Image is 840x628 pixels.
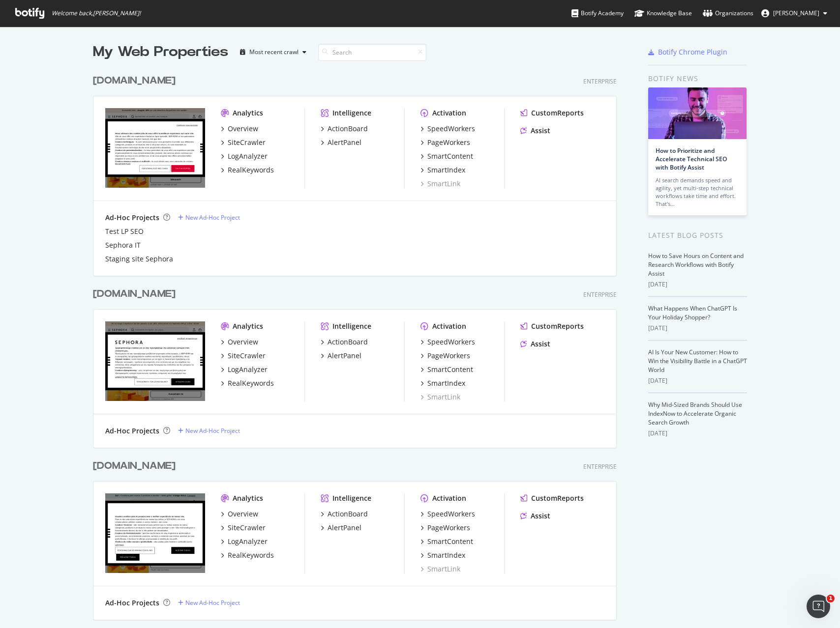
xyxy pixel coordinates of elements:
[427,365,473,374] div: SmartContent
[318,44,426,61] input: Search
[332,321,371,331] div: Intelligence
[420,564,460,574] a: SmartLink
[228,151,268,161] div: LogAnalyzer
[328,124,368,134] div: ActionBoard
[93,74,180,88] a: [DOMAIN_NAME]
[321,523,361,533] a: AlertPanel
[332,493,371,503] div: Intelligence
[221,337,258,347] a: Overview
[93,287,176,301] div: [DOMAIN_NAME]
[93,459,176,473] div: [DOMAIN_NAME]
[427,151,473,161] div: SmartContent
[703,8,753,18] div: Organizations
[328,509,368,519] div: ActionBoard
[93,287,180,301] a: [DOMAIN_NAME]
[105,598,159,608] div: Ad-Hoc Projects
[221,537,268,546] a: LogAnalyzer
[178,599,240,607] a: New Ad-Hoc Project
[648,252,744,278] a: How to Save Hours on Content and Research Workflows with Botify Assist
[221,509,258,519] a: Overview
[531,511,550,521] div: Assist
[648,230,747,241] div: Latest Blog Posts
[531,126,550,136] div: Assist
[93,42,228,62] div: My Web Properties
[228,509,258,519] div: Overview
[228,378,274,388] div: RealKeywords
[427,537,473,546] div: SmartContent
[427,337,475,347] div: SpeedWorkers
[420,179,460,189] a: SmartLink
[648,304,737,321] a: What Happens When ChatGPT Is Your Holiday Shopper?
[105,321,205,401] img: www.sephora.gr
[420,124,475,134] a: SpeedWorkers
[658,47,727,57] div: Botify Chrome Plugin
[228,550,274,560] div: RealKeywords
[228,365,268,374] div: LogAnalyzer
[427,165,465,175] div: SmartIndex
[420,378,465,388] a: SmartIndex
[420,537,473,546] a: SmartContent
[753,5,835,21] button: [PERSON_NAME]
[178,213,240,222] a: New Ad-Hoc Project
[583,77,617,86] div: Enterprise
[236,44,310,60] button: Most recent crawl
[427,351,470,361] div: PageWorkers
[228,165,274,175] div: RealKeywords
[233,493,263,503] div: Analytics
[321,138,361,147] a: AlertPanel
[233,108,263,118] div: Analytics
[520,511,550,521] a: Assist
[233,321,263,331] div: Analytics
[321,351,361,361] a: AlertPanel
[571,8,624,18] div: Botify Academy
[520,126,550,136] a: Assist
[520,339,550,349] a: Assist
[807,595,830,618] iframe: Intercom live chat
[420,151,473,161] a: SmartContent
[420,550,465,560] a: SmartIndex
[105,493,205,573] img: www.sephora.pt
[648,400,742,427] a: Why Mid-Sized Brands Should Use IndexNow to Accelerate Organic Search Growth
[531,321,584,331] div: CustomReports
[420,392,460,402] a: SmartLink
[249,49,299,55] div: Most recent crawl
[420,523,470,533] a: PageWorkers
[221,124,258,134] a: Overview
[432,108,466,118] div: Activation
[427,138,470,147] div: PageWorkers
[648,47,727,57] a: Botify Chrome Plugin
[531,339,550,349] div: Assist
[105,426,159,436] div: Ad-Hoc Projects
[228,138,266,147] div: SiteCrawler
[105,254,173,264] a: Staging site Sephora
[221,351,266,361] a: SiteCrawler
[531,493,584,503] div: CustomReports
[105,240,141,250] a: Sephora IT
[221,523,266,533] a: SiteCrawler
[427,124,475,134] div: SpeedWorkers
[221,550,274,560] a: RealKeywords
[221,138,266,147] a: SiteCrawler
[648,348,747,374] a: AI Is Your New Customer: How to Win the Visibility Battle in a ChatGPT World
[105,108,205,188] img: www.sephora.fr
[420,165,465,175] a: SmartIndex
[648,376,747,385] div: [DATE]
[93,74,176,88] div: [DOMAIN_NAME]
[531,108,584,118] div: CustomReports
[178,427,240,435] a: New Ad-Hoc Project
[321,509,368,519] a: ActionBoard
[420,365,473,374] a: SmartContent
[520,108,584,118] a: CustomReports
[185,427,240,435] div: New Ad-Hoc Project
[328,138,361,147] div: AlertPanel
[105,213,159,223] div: Ad-Hoc Projects
[427,550,465,560] div: SmartIndex
[648,87,747,139] img: How to Prioritize and Accelerate Technical SEO with Botify Assist
[321,337,368,347] a: ActionBoard
[228,337,258,347] div: Overview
